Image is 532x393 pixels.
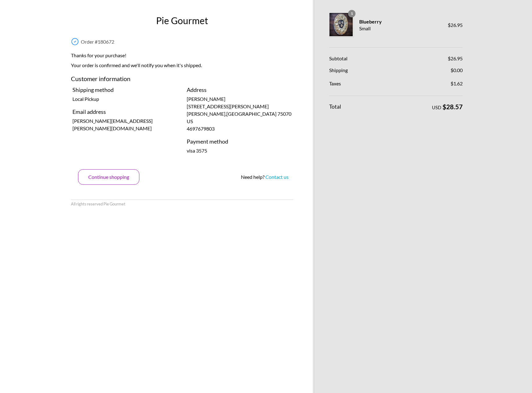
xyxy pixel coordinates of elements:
[187,103,269,109] span: [STREET_ADDRESS][PERSON_NAME]
[78,169,139,185] button: Continue shopping
[187,126,215,132] span: 4697679803
[329,13,353,36] img: Blueberry
[69,14,295,28] h1: Pie Gourmet
[71,52,293,62] h2: Thanks for your purchase!
[72,108,177,116] h4: Email address
[348,10,355,17] span: 1
[187,96,225,102] span: [PERSON_NAME]
[187,147,292,154] p: visa 3575
[72,117,177,132] p: [PERSON_NAME][EMAIL_ADDRESS][PERSON_NAME][DOMAIN_NAME]
[187,111,291,117] span: [PERSON_NAME] , [GEOGRAPHIC_DATA]
[81,39,114,45] span: Order # 180672
[72,86,177,94] h4: Shipping method
[187,137,292,146] h4: Payment method
[187,86,292,94] h4: Address
[277,111,291,117] span: 75070
[71,62,293,71] p: Your order is confirmed and we'll notify you when it's shipped.
[71,74,293,86] h3: Customer information
[265,174,289,180] a: Contact us
[187,118,193,124] span: US
[241,173,289,181] div: Need help?
[71,201,125,207] li: All rights reserved Pie Gourmet
[72,95,177,103] p: Local Pickup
